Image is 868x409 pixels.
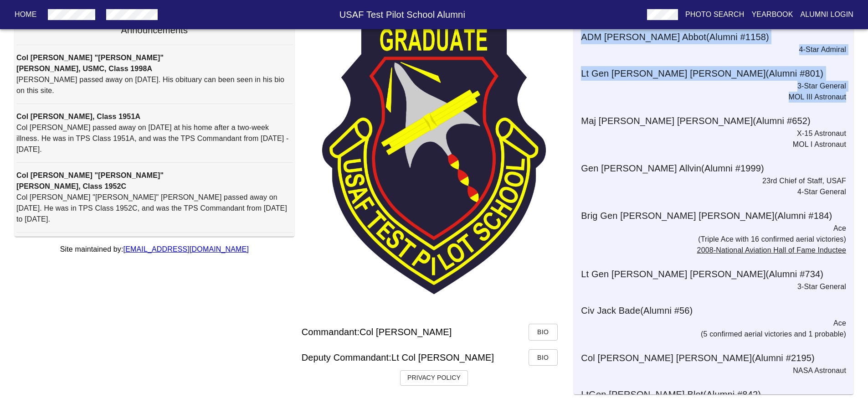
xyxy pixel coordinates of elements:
p: Col [PERSON_NAME] passed away on [DATE] at his home after a two-week illness. He was in TPS Class... [16,122,293,155]
h6: Brig Gen [PERSON_NAME] [PERSON_NAME] (Alumni # 184 ) [581,208,853,223]
h6: Privacy Policy [407,373,461,383]
h6: Announcements [16,23,293,37]
p: Alumni Login [801,9,854,20]
p: 3-Star General [574,81,846,92]
a: [EMAIL_ADDRESS][DOMAIN_NAME] [123,245,249,253]
h6: Commandant: Col [PERSON_NAME] [302,325,452,339]
p: Home [15,9,37,20]
img: TPS Patch [322,22,546,294]
h6: Lt Gen [PERSON_NAME] [PERSON_NAME] (Alumni # 801 ) [581,66,853,81]
button: Yearbook [748,6,796,23]
h6: Lt Gen [PERSON_NAME] [PERSON_NAME] (Alumni # 734 ) [581,267,853,281]
a: 2008-National Aviation Hall of Fame Inductee [697,246,846,254]
p: Site maintained by: [15,244,294,255]
p: Ace [574,318,846,329]
button: Privacy Policy [400,370,468,386]
p: 4-Star Admiral [574,44,846,55]
p: Col [PERSON_NAME] "[PERSON_NAME]" [PERSON_NAME] passed away on [DATE]. He was in TPS Class 1952C,... [16,192,293,225]
p: [PERSON_NAME] passed away on [DATE]. His obituary can been seen in his bio on this site. [16,74,293,96]
p: (Triple Ace with 16 confirmed aerial victories) [574,234,846,245]
h6: LtGen [PERSON_NAME] Blot (Alumni # 842 ) [581,387,853,402]
p: Photo Search [685,9,745,20]
p: MOL I Astronaut [574,139,846,150]
h6: Gen [PERSON_NAME] Allvin (Alumni # 1999 ) [581,161,853,176]
h6: Col [PERSON_NAME] [PERSON_NAME] (Alumni # 2195 ) [581,351,853,365]
p: MOL III Astronaut [574,92,846,103]
p: 4-Star General [574,186,846,197]
h6: Deputy Commandant: Lt Col [PERSON_NAME] [302,350,494,365]
button: Home [11,6,41,23]
button: Bio [529,324,558,341]
p: Yearbook [751,9,793,20]
p: Ace [574,223,846,234]
p: X-15 Astronaut [574,128,846,139]
h6: Civ Jack Bade (Alumni # 56 ) [581,303,853,318]
button: Bio [529,349,558,366]
span: Bio [536,352,550,363]
span: Bio [536,326,550,338]
h6: Maj [PERSON_NAME] [PERSON_NAME] (Alumni # 652 ) [581,114,853,128]
h6: USAF Test Pilot School Alumni [161,7,643,22]
p: (5 confirmed aerial victories and 1 probable) [574,329,846,340]
strong: Col [PERSON_NAME] "[PERSON_NAME]" [PERSON_NAME], Class 1952C [16,171,164,190]
button: Alumni Login [797,6,858,23]
strong: Col [PERSON_NAME], Class 1951A [16,113,140,120]
p: 3-Star General [574,281,846,292]
p: 23rd Chief of Staff, USAF [574,176,846,186]
button: Photo Search [682,6,748,23]
strong: Col [PERSON_NAME] "[PERSON_NAME]" [PERSON_NAME], USMC, Class 1998A [16,54,164,72]
p: NASA Astronaut [574,365,846,376]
